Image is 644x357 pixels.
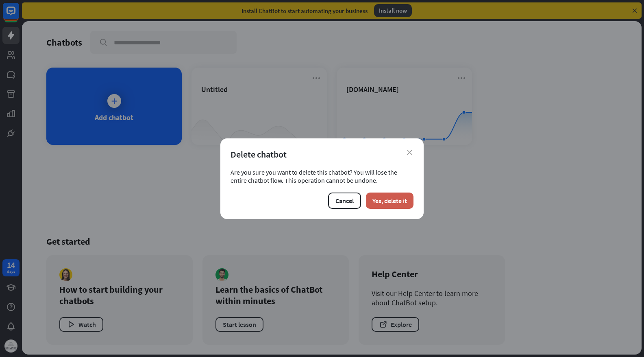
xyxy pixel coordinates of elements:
div: Delete chatbot [231,149,413,160]
button: Open LiveChat chat widget [7,3,31,28]
i: close [407,150,412,155]
div: Are you sure you want to delete this chatbot? You will lose the entire chatbot flow. This operati... [231,168,413,184]
button: Cancel [328,193,361,209]
button: Yes, delete it [366,193,413,209]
